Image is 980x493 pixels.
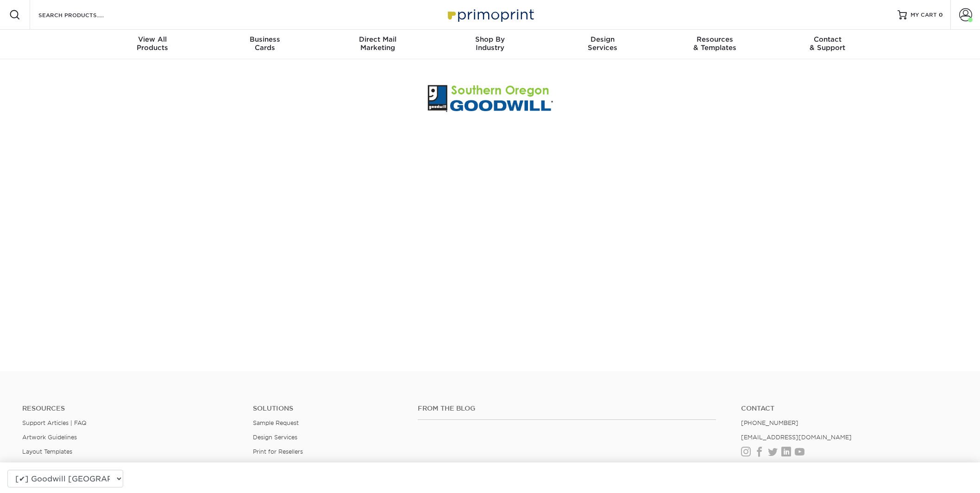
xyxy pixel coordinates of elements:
a: Support Articles | FAQ [22,419,87,426]
a: Artwork Guidelines [22,434,77,441]
a: [PHONE_NUMBER] [741,419,798,426]
a: Contact [741,405,958,412]
div: & Templates [659,35,771,52]
a: Design Services [253,434,297,441]
span: Shop By [434,35,547,44]
div: Services [546,35,659,52]
a: DesignServices [546,30,659,59]
a: Direct MailMarketing [321,30,434,59]
div: Industry [434,35,547,52]
div: Marketing [321,35,434,52]
div: Cards [209,35,321,52]
span: 0 [939,12,943,18]
h4: Resources [22,405,239,412]
span: Contact [771,35,884,44]
a: Sample Request [253,419,299,426]
input: SEARCH PRODUCTS..... [38,9,128,20]
div: & Support [771,35,884,52]
h4: From the Blog [418,405,716,412]
span: MY CART [911,11,937,19]
h4: Solutions [253,405,404,412]
a: Resources& Templates [659,30,771,59]
span: Resources [659,35,771,44]
span: Direct Mail [321,35,434,44]
a: Shop ByIndustry [434,30,547,59]
a: BusinessCards [209,30,321,59]
img: Goodwill Southern Oregon [421,81,559,114]
span: Design [546,35,659,44]
img: Primoprint [444,5,536,25]
span: View All [96,35,209,44]
div: Products [96,35,209,52]
a: [EMAIL_ADDRESS][DOMAIN_NAME] [741,434,852,441]
a: View AllProducts [96,30,209,59]
a: Print for Resellers [253,448,303,455]
span: Business [209,35,321,44]
a: Contact& Support [771,30,884,59]
a: Layout Templates [22,448,72,455]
